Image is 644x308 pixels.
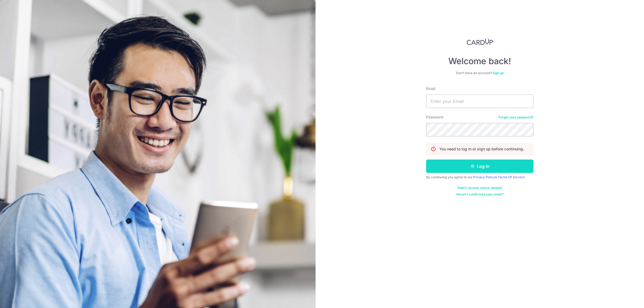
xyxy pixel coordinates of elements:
[426,71,533,75] div: Don’t have an account?
[456,192,503,197] a: Haven't confirmed your email?
[467,39,493,45] img: CardUp Logo
[492,71,504,75] a: Sign up
[426,56,533,67] h4: Welcome back!
[426,95,533,108] input: Enter your Email
[426,114,443,120] label: Password
[426,86,435,91] label: Email
[426,160,533,173] button: Log in
[473,175,495,179] a: Privacy Policy
[458,186,502,190] a: Didn't receive unlock details?
[498,175,525,179] a: Terms Of Service
[426,175,533,179] div: By continuing you agree to our &
[439,146,524,152] p: You need to log in or sign up before continuing.
[499,115,533,119] a: Forgot your password?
